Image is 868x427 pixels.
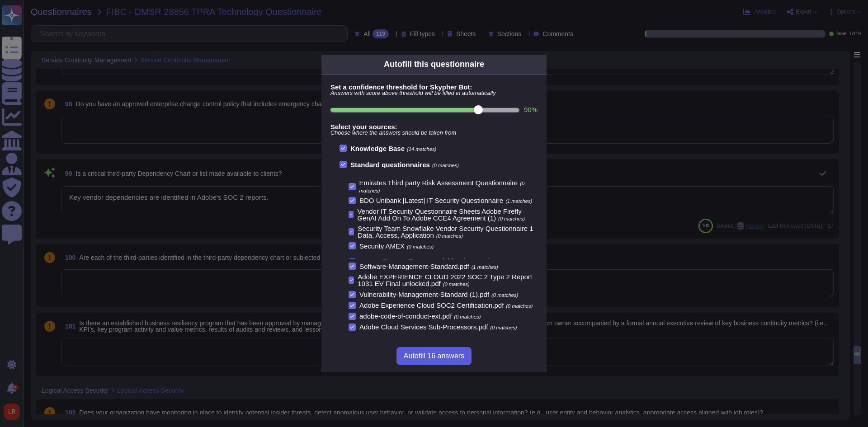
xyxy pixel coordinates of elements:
div: Autofill this questionnaire [384,58,484,70]
span: (1 matches) [472,264,498,270]
span: Choose where the answers should be taken from [330,130,538,136]
span: Adobe Cloud Services Sub-Processors.pdf [359,323,488,331]
b: Select your sources: [330,123,538,130]
span: (0 matches) [498,216,525,221]
span: (0 matches) [464,253,491,259]
span: (14 matches) [407,146,436,152]
span: (0 matches) [443,282,470,287]
span: Security AMEX [359,242,405,250]
span: (0 matches) [454,314,481,319]
span: (0 matches) [359,181,525,193]
span: BDO Unibank [Latest] IT Security Questionnaire [359,197,503,204]
span: Emirates Third party Risk Assessment Questionnaire [359,179,518,187]
span: Answers with score above threshold will be filled in automatically [330,90,538,96]
span: (0 matches) [432,163,459,168]
span: (0 matches) [506,303,533,309]
span: (0 matches) [407,244,434,249]
label: 90 % [524,106,538,113]
b: Standard questionnaires [350,161,430,169]
span: (0 matches) [490,325,517,330]
span: (0 matches) [436,233,463,239]
span: Vendor IT Security Questionnaire Sheets Adobe Firefly GenAI Add On To Adobe CCE4 Agreement (1) [357,207,521,222]
span: Adobe EXPERIENCE CLOUD 2022 SOC 2 Type 2 Report 1031 EV Final unlocked.pdf [358,273,532,287]
button: Autofill 16 answers [396,347,472,365]
b: Knowledge Base [350,145,405,152]
span: Security Team Snowflake Vendor Security Questionnaire 1 Data, Access, Application [358,225,533,239]
span: adobe-code-of-conduct-ext.pdf [359,312,452,320]
b: Set a confidence threshold for Skypher Bot: [330,84,538,90]
span: (0 matches) [491,292,518,298]
span: Adobe Experience Cloud SOC2 Certification.pdf [359,301,504,309]
span: Vulnerability-Management-Standard (1).pdf [359,291,489,298]
span: Software-Management-Standard.pdf [359,263,469,270]
span: Autofill 16 answers [404,352,464,360]
span: (1 matches) [505,198,532,204]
